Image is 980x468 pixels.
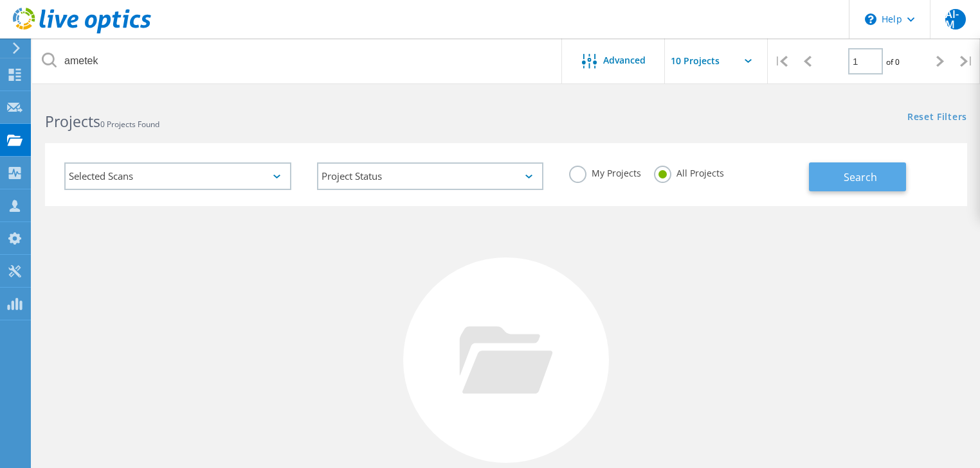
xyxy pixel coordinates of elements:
[317,162,544,190] div: Project Status
[844,170,877,184] span: Search
[954,39,980,84] div: |
[768,39,794,84] div: |
[569,166,641,178] label: My Projects
[32,39,563,83] input: Search projects by name, owner, ID, company, etc
[64,162,291,190] div: Selected Scans
[865,13,876,25] svg: \n
[603,56,646,65] span: Advanced
[13,27,151,36] a: Live Optics Dashboard
[809,162,906,191] button: Search
[654,166,724,178] label: All Projects
[945,9,966,30] span: AI-M
[907,112,967,123] a: Reset Filters
[886,56,900,67] span: of 0
[100,119,159,130] span: 0 Projects Found
[45,111,100,132] b: Projects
